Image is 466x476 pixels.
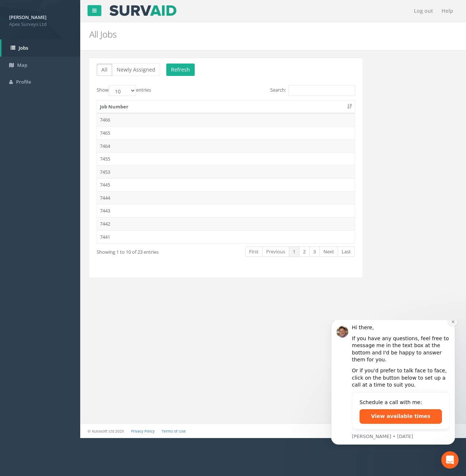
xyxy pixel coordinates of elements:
[32,4,129,11] div: Hi there,
[97,152,355,165] td: 7455
[32,4,129,112] div: Message content
[320,320,466,449] iframe: Intercom notifications message
[32,15,129,43] div: If you have any questions, feel free to message me in the text box at the bottom and I'd be happy...
[319,246,338,257] a: Next
[299,246,310,257] a: 2
[97,178,355,191] td: 7445
[9,14,46,20] strong: [PERSON_NAME]
[88,429,124,434] small: © Kullasoft Ltd 2025
[97,113,355,126] td: 7466
[39,78,122,86] div: Schedule a call with me:
[89,30,394,39] h2: All Jobs
[97,204,355,217] td: 7443
[97,100,355,114] th: Job Number: activate to sort column ascending
[97,246,198,256] div: Showing 1 to 10 of 23 entries
[97,230,355,243] td: 7441
[16,78,31,85] span: Profile
[16,6,28,18] img: Profile image for Jimmy
[131,429,155,434] a: Privacy Policy
[9,12,71,27] a: [PERSON_NAME] Apex Surveys Ltd
[166,64,195,76] button: Refresh
[39,89,122,104] button: View available times
[32,47,129,69] div: Or if you'd prefer to talk face to face, click on the button below to set up a call at a time to ...
[338,246,355,257] a: Last
[97,64,112,76] button: All
[97,217,355,230] td: 7442
[97,126,355,139] td: 7465
[97,191,355,204] td: 7444
[441,451,459,469] iframe: Intercom live chat
[97,85,151,96] label: Show entries
[97,139,355,153] td: 7464
[288,85,355,96] input: Search:
[270,85,355,96] label: Search:
[9,21,71,28] span: Apex Surveys Ltd
[32,113,129,120] p: Message from Jimmy, sent 2w ago
[245,246,263,257] a: First
[162,429,186,434] a: Terms of Use
[19,45,28,51] span: Jobs
[112,64,160,76] button: Newly Assigned
[1,39,80,57] a: Jobs
[309,246,320,257] a: 3
[17,62,27,68] span: Map
[262,246,289,257] a: Previous
[109,85,136,96] select: Showentries
[97,165,355,178] td: 7453
[289,246,299,257] a: 1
